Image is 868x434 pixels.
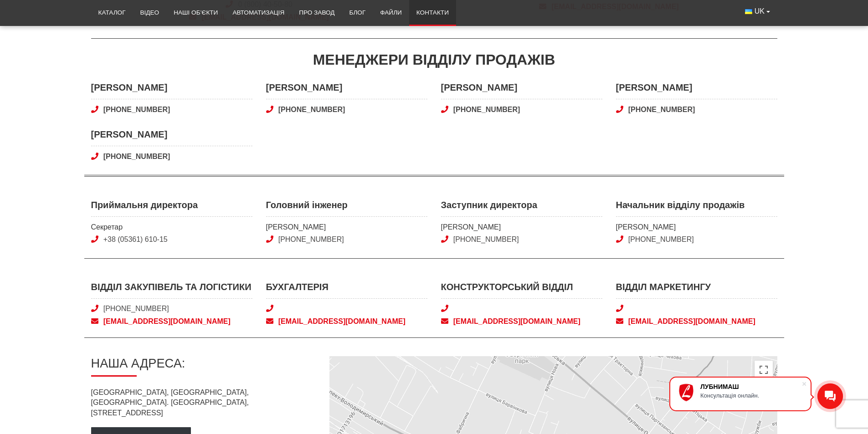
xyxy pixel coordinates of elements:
a: [PHONE_NUMBER] [441,105,602,115]
span: Приймальня директора [91,199,252,217]
a: [PHONE_NUMBER] [278,235,344,243]
a: [PHONE_NUMBER] [91,105,252,115]
span: [PERSON_NAME] [91,128,252,146]
span: UK [755,6,765,16]
span: [PERSON_NAME] [266,81,427,99]
a: Файли [373,3,409,23]
a: [EMAIL_ADDRESS][DOMAIN_NAME] [266,317,427,327]
a: [PHONE_NUMBER] [628,235,694,243]
a: [PHONE_NUMBER] [103,305,169,312]
a: Автоматизація [225,3,292,23]
button: Перемкнути повноекранний режим [755,361,773,379]
a: Про завод [292,3,342,23]
span: [PERSON_NAME] [616,222,777,232]
span: Відділ маркетингу [616,281,777,299]
span: Начальник відділу продажів [616,199,777,217]
a: [EMAIL_ADDRESS][DOMAIN_NAME] [616,317,777,327]
a: Відео [133,3,167,23]
a: Каталог [91,3,133,23]
a: Наші об’єкти [166,3,225,23]
a: [PHONE_NUMBER] [266,105,427,115]
a: [PHONE_NUMBER] [616,105,777,115]
a: +38 (05361) 610-15 [103,235,168,243]
a: [PHONE_NUMBER] [453,235,519,243]
div: Консультація онлайн. [700,392,801,399]
span: Секретар [91,222,252,232]
span: Бухгалтерія [266,281,427,299]
span: Заступник директора [441,199,602,217]
a: Блог [342,3,373,23]
h2: Наша адреса: [91,356,315,377]
span: [PERSON_NAME] [91,81,252,99]
a: [EMAIL_ADDRESS][DOMAIN_NAME] [441,317,602,327]
span: [PERSON_NAME] [266,222,427,232]
div: Менеджери відділу продажів [91,50,777,70]
span: [PERSON_NAME] [441,81,602,99]
a: [PHONE_NUMBER] [91,152,252,162]
p: [GEOGRAPHIC_DATA], [GEOGRAPHIC_DATA], [GEOGRAPHIC_DATA]. [GEOGRAPHIC_DATA], [STREET_ADDRESS] [91,388,315,418]
div: ЛУБНИМАШ [700,383,801,390]
span: Відділ закупівель та логістики [91,281,252,299]
span: Конструкторський відділ [441,281,602,299]
button: UK [738,3,777,20]
a: [EMAIL_ADDRESS][DOMAIN_NAME] [91,317,252,327]
img: Українська [745,9,752,14]
span: Головний інженер [266,199,427,217]
span: [PERSON_NAME] [616,81,777,99]
a: Контакти [409,3,456,23]
span: [PERSON_NAME] [441,222,602,232]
